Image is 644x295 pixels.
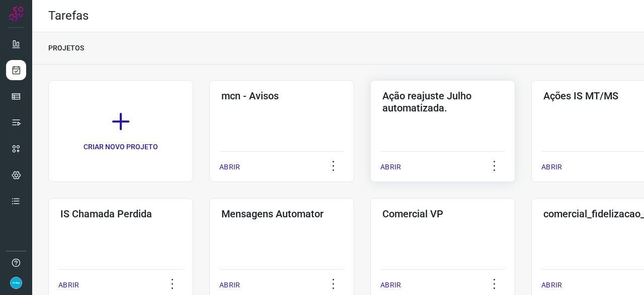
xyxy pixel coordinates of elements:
img: 4352b08165ebb499c4ac5b335522ff74.png [10,277,22,289]
h3: mcn - Avisos [221,90,342,102]
h3: IS Chamada Perdida [60,208,181,220]
p: ABRIR [380,280,401,290]
p: ABRIR [541,280,562,290]
p: ABRIR [380,162,401,172]
h3: Ação reajuste Julho automatizada. [382,90,503,114]
p: ABRIR [219,280,240,290]
h2: Tarefas [48,9,89,23]
p: ABRIR [541,162,562,172]
h3: Comercial VP [382,208,503,220]
img: Logo [9,6,24,21]
h3: Mensagens Automator [221,208,342,220]
p: ABRIR [58,280,79,290]
p: ABRIR [219,162,240,172]
p: CRIAR NOVO PROJETO [84,142,158,152]
p: PROJETOS [48,43,84,53]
